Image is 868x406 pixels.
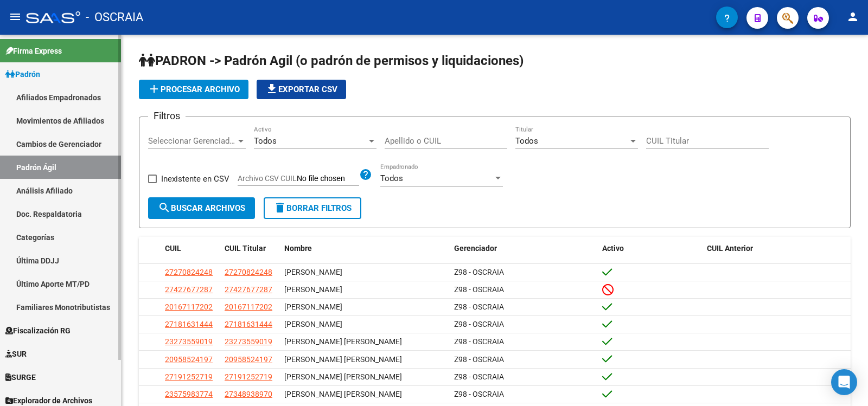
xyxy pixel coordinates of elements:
span: [PERSON_NAME] [PERSON_NAME] [284,337,402,346]
span: 27427677287 [225,285,272,294]
span: 23273559019 [225,337,272,346]
span: Z98 - OSCRAIA [454,285,504,294]
span: Inexistente en CSV [161,172,229,185]
span: [PERSON_NAME] [284,320,342,328]
mat-icon: add [148,82,161,95]
datatable-header-cell: CUIL Titular [220,237,280,260]
span: 23575983774 [165,390,213,398]
span: Fiscalización RG [5,325,71,337]
span: 20958524197 [165,355,213,364]
span: - OSCRAIA [86,5,143,29]
mat-icon: delete [273,201,286,214]
h3: Filtros [148,108,186,124]
span: 23273559019 [165,337,213,346]
mat-icon: help [359,168,372,181]
mat-icon: search [158,201,171,214]
span: Firma Express [5,45,62,57]
button: Buscar Archivos [148,197,255,219]
datatable-header-cell: CUIL Anterior [703,237,851,260]
span: 27348938970 [225,390,272,398]
span: CUIL Titular [225,244,266,253]
span: Procesar archivo [148,85,240,94]
span: PADRON -> Padrón Agil (o padrón de permisos y liquidaciones) [139,53,524,68]
datatable-header-cell: Activo [598,237,703,260]
span: Nombre [284,244,312,253]
span: Z98 - OSCRAIA [454,320,504,328]
datatable-header-cell: CUIL [161,237,220,260]
span: [PERSON_NAME] [PERSON_NAME] [284,390,402,398]
span: Z98 - OSCRAIA [454,390,504,398]
span: Z98 - OSCRAIA [454,268,504,276]
datatable-header-cell: Nombre [280,237,450,260]
span: Borrar Filtros [273,203,352,213]
span: 27181631444 [225,320,272,328]
mat-icon: menu [9,10,22,23]
span: Gerenciador [454,244,497,253]
span: [PERSON_NAME] [PERSON_NAME] [284,355,402,364]
button: Borrar Filtros [264,197,361,219]
span: Padrón [5,68,40,80]
datatable-header-cell: Gerenciador [450,237,598,260]
span: Activo [602,244,624,253]
button: Exportar CSV [257,80,346,99]
span: Todos [380,173,403,183]
span: 27270824248 [225,268,272,276]
mat-icon: file_download [265,82,278,95]
span: [PERSON_NAME] [284,268,342,276]
span: Buscar Archivos [158,203,245,213]
span: Exportar CSV [265,85,337,94]
button: Procesar archivo [139,80,248,99]
span: CUIL [165,244,181,253]
span: Z98 - OSCRAIA [454,372,504,381]
mat-icon: person [846,10,859,23]
span: CUIL Anterior [707,244,753,253]
span: 27181631444 [165,320,213,328]
span: 20958524197 [225,355,272,364]
span: [PERSON_NAME] [284,302,342,311]
span: Z98 - OSCRAIA [454,337,504,346]
span: 27191252719 [165,372,213,381]
span: [PERSON_NAME] [284,285,342,294]
span: Archivo CSV CUIL [238,174,297,183]
span: SUR [5,348,27,360]
span: 27270824248 [165,268,213,276]
span: 20167117202 [165,302,213,311]
span: Seleccionar Gerenciador [148,136,236,146]
span: SURGE [5,371,36,383]
div: Open Intercom Messenger [831,369,857,395]
span: Todos [254,136,277,146]
span: 27191252719 [225,372,272,381]
span: Z98 - OSCRAIA [454,302,504,311]
span: Z98 - OSCRAIA [454,355,504,364]
span: 20167117202 [225,302,272,311]
span: 27427677287 [165,285,213,294]
span: [PERSON_NAME] [PERSON_NAME] [284,372,402,381]
input: Archivo CSV CUIL [297,174,359,184]
span: Todos [515,136,538,146]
